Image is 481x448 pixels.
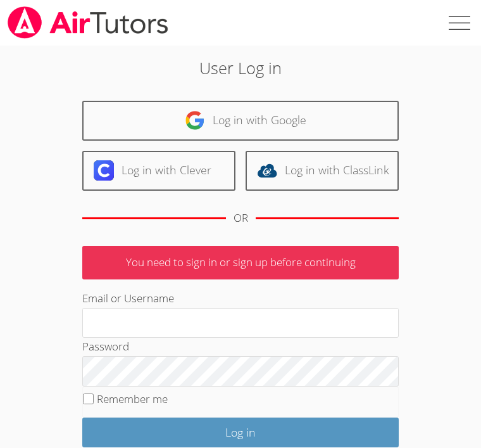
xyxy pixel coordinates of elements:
[82,291,174,305] label: Email or Username
[6,6,170,39] img: airtutors_banner-c4298cdbf04f3fff15de1276eac7730deb9818008684d7c2e4769d2f7ddbe033.png
[82,246,399,279] p: You need to sign in or sign up before continuing
[97,392,168,406] label: Remember me
[67,56,413,80] h2: User Log in
[94,160,114,181] img: clever-logo-6eab21bc6e7a338710f1a6ff85c0baf02591cd810cc4098c63d3a4b26e2feb20.svg
[82,101,399,141] a: Log in with Google
[246,151,399,191] a: Log in with ClassLink
[234,209,248,227] div: OR
[82,339,129,354] label: Password
[82,418,399,447] input: Log in
[257,160,277,181] img: classlink-logo-d6bb404cc1216ec64c9a2012d9dc4662098be43eaf13dc465df04b49fa7ab582.svg
[185,110,205,131] img: google-logo-50288ca7cdecda66e5e0955fdab243c47b7ad437acaf1139b6f446037453330a.svg
[82,151,235,191] a: Log in with Clever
